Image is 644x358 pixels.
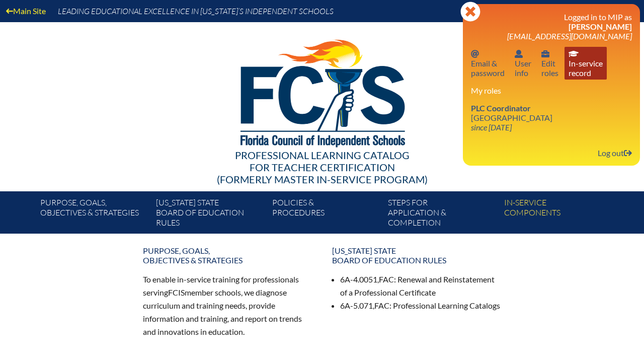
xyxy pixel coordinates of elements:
svg: Log out [624,149,632,157]
span: [EMAIL_ADDRESS][DOMAIN_NAME] [507,31,632,41]
a: Steps forapplication & completion [384,195,500,234]
a: [US_STATE] StateBoard of Education rules [152,195,268,234]
a: Main Site [2,4,50,18]
a: User infoUserinfo [511,47,535,80]
span: for Teacher Certification [250,161,395,173]
a: Email passwordEmail &password [467,47,509,80]
a: In-service recordIn-servicerecord [565,47,607,80]
div: Professional Learning Catalog (formerly Master In-service Program) [32,149,612,185]
span: FAC [374,301,389,310]
a: In-servicecomponents [500,195,616,234]
svg: User info [541,50,549,58]
span: FCIS [168,288,185,297]
svg: Email password [471,50,479,58]
h3: My roles [471,86,632,95]
a: Log outLog out [594,146,636,160]
i: since [DATE] [471,122,512,132]
svg: User info [515,50,523,58]
li: 6A-5.071, : Professional Learning Catalogs [340,299,501,312]
a: Policies &Procedures [268,195,384,234]
li: 6A-4.0051, : Renewal and Reinstatement of a Professional Certificate [340,273,501,299]
span: FAC [379,274,394,284]
svg: Close [460,2,480,22]
a: [US_STATE] StateBoard of Education rules [326,242,507,269]
p: To enable in-service training for professionals serving member schools, we diagnose curriculum an... [143,273,312,338]
a: PLC Coordinator [GEOGRAPHIC_DATA] since [DATE] [467,101,556,134]
svg: In-service record [569,50,579,58]
span: PLC Coordinator [471,103,531,113]
a: User infoEditroles [537,47,562,80]
a: Purpose, goals,objectives & strategies [137,242,318,269]
span: [PERSON_NAME] [569,22,632,31]
img: FCISlogo221.eps [218,22,426,160]
h3: Logged in to MIP as [471,12,632,41]
a: Purpose, goals,objectives & strategies [36,195,152,234]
